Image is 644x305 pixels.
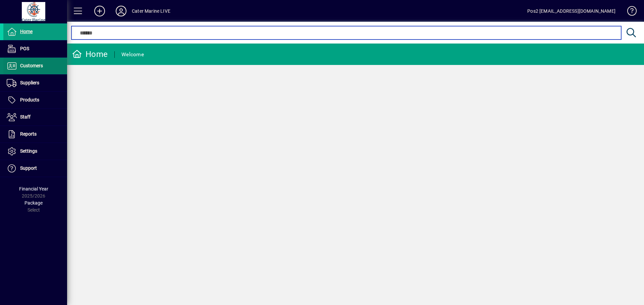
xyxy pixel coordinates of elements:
span: Products [20,97,39,102]
a: Suppliers [3,75,67,91]
div: Pos2 [EMAIL_ADDRESS][DOMAIN_NAME] [527,6,615,16]
a: Customers [3,58,67,74]
span: Home [20,29,33,34]
a: Knowledge Base [622,1,636,23]
button: Add [89,5,110,17]
a: POS [3,41,67,57]
span: Suppliers [20,80,39,85]
div: Cater Marine LIVE [132,6,170,16]
span: Package [24,200,43,206]
a: Reports [3,126,67,143]
a: Products [3,92,67,108]
button: Profile [110,5,132,17]
div: Home [72,49,108,60]
span: Staff [20,114,31,120]
a: Support [3,160,67,177]
span: POS [20,46,29,51]
span: Reports [20,131,37,137]
span: Settings [20,148,37,154]
a: Staff [3,109,67,126]
div: Welcome [121,49,144,60]
span: Financial Year [19,186,48,192]
span: Customers [20,63,43,68]
a: Settings [3,143,67,160]
span: Support [20,165,37,171]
